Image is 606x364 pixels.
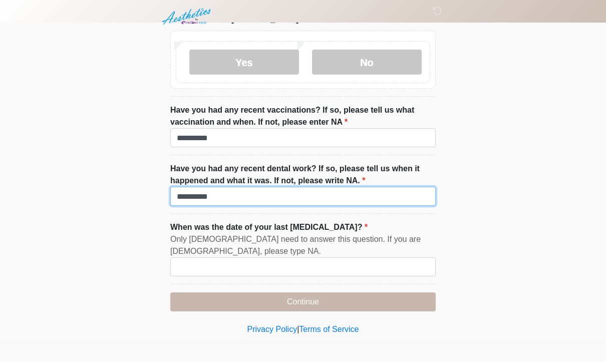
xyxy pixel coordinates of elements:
[160,8,215,31] img: Aesthetics by Emediate Cure Logo
[170,224,368,236] label: When was the date of your last [MEDICAL_DATA]?
[170,295,436,314] button: Continue
[297,327,299,336] a: |
[170,165,436,189] label: Have you had any recent dental work? If so, please tell us when it happened and what it was. If n...
[247,327,297,336] a: Privacy Policy
[189,52,299,77] label: Yes
[170,236,436,260] div: Only [DEMOGRAPHIC_DATA] need to answer this question. If you are [DEMOGRAPHIC_DATA], please type NA.
[170,107,436,131] label: Have you had any recent vaccinations? If so, please tell us what vaccination and when. If not, pl...
[312,52,422,77] label: No
[299,327,359,336] a: Terms of Service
